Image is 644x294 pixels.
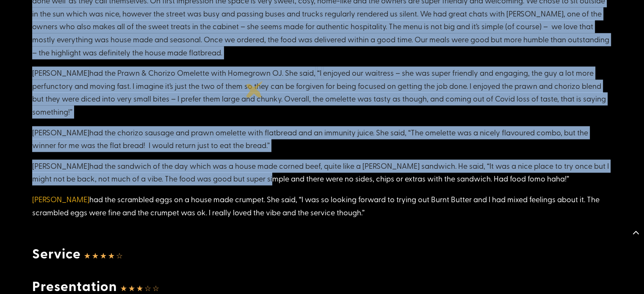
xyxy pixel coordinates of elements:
div: 4/5 [84,252,123,259]
i: ☆ [84,252,91,259]
i: ☆ [120,284,127,292]
i: ☆ [100,252,107,259]
i: ☆ [144,284,151,292]
p: had the sandwich of the day which was a house made corned beef, quite like a [PERSON_NAME] sandwi... [32,159,612,193]
p: had the chorizo sausage and prawn omelette with flatbread and an immunity juice. She said, “The o... [32,126,612,159]
i: ☆ [136,284,143,292]
p: had the scrambled eggs on a house made crumpet. She said, “I was so looking forward to trying out... [32,193,612,226]
a: [PERSON_NAME] [32,127,89,137]
i: ☆ [92,252,99,259]
div: 3/5 [120,284,159,292]
p: had the Prawn & Chorizo Omelette with Homegrown OJ. She said, “I enjoyed our waitress – she was s... [32,66,612,126]
i: ☆ [108,252,115,259]
i: ☆ [128,284,135,292]
span: Service [32,243,81,263]
i: ☆ [116,252,123,259]
a: [PERSON_NAME] [32,194,89,204]
a: [PERSON_NAME] [32,67,89,78]
a: [PERSON_NAME] [32,160,89,171]
i: ☆ [152,284,159,292]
